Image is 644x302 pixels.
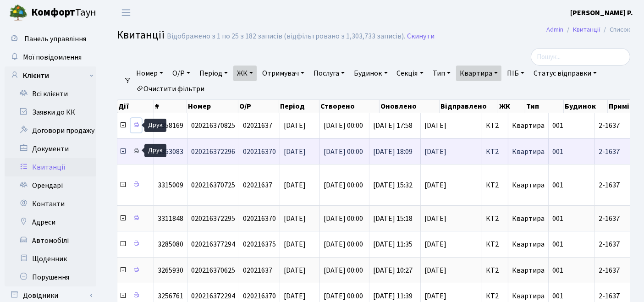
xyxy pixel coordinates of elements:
span: 001 [552,180,563,190]
img: logo.png [9,4,28,22]
span: КТ2 [486,241,504,248]
span: 020216377294 [191,239,235,249]
span: [DATE] [424,148,478,155]
span: [DATE] 00:00 [324,239,363,249]
div: Відображено з 1 по 25 з 182 записів (відфільтровано з 1,303,733 записів). [167,32,405,41]
span: 3315009 [158,180,183,190]
a: Щоденник [5,250,96,268]
a: [PERSON_NAME] Р. [570,7,633,18]
span: [DATE] 00:00 [324,180,363,190]
span: 020216370625 [191,265,235,275]
b: Комфорт [31,5,75,20]
a: ЖК [233,66,257,81]
th: # [154,100,187,113]
a: Орендарі [5,176,96,195]
span: [DATE] 00:00 [324,214,363,224]
span: 3358169 [158,121,183,131]
span: 02021637 [243,121,272,131]
th: Номер [187,100,238,113]
span: КТ2 [486,215,504,222]
span: Панель управління [24,34,86,44]
span: 3265930 [158,265,183,275]
span: 3256761 [158,291,183,301]
span: [DATE] [424,267,478,274]
span: 020216372295 [191,214,235,224]
span: 001 [552,291,563,301]
a: Заявки до КК [5,103,96,121]
a: Квитанції [573,25,600,34]
span: Мої повідомлення [23,52,82,62]
a: Клієнти [5,66,96,85]
span: [DATE] 15:18 [373,214,413,224]
span: 001 [552,121,563,131]
span: [DATE] 15:32 [373,180,413,190]
span: [DATE] [284,180,306,190]
a: Очистити фільтри [132,81,208,97]
a: Адреси [5,213,96,231]
span: Квартира [512,147,545,157]
a: Квартира [456,66,501,81]
span: КТ2 [486,148,504,155]
span: [DATE] 00:00 [324,121,363,131]
span: [DATE] 11:35 [373,239,413,249]
span: Квартира [512,239,545,249]
a: Документи [5,140,96,158]
a: Договори продажу [5,121,96,140]
a: Порушення [5,268,96,286]
span: [DATE] 11:39 [373,291,413,301]
span: 001 [552,239,563,249]
span: 001 [552,265,563,275]
th: Відправлено [440,100,498,113]
span: 001 [552,214,563,224]
span: 3311848 [158,214,183,224]
span: Квартира [512,121,545,131]
th: Створено [319,100,380,113]
span: Квартира [512,214,545,224]
span: [DATE] 18:09 [373,147,413,157]
a: Всі клієнти [5,85,96,103]
li: Список [600,25,630,35]
th: Дії [117,100,154,113]
span: 001 [552,147,563,157]
a: Admin [546,25,563,34]
span: Квитанції [117,27,165,43]
span: 020216370825 [191,121,235,131]
span: 3353083 [158,147,183,157]
b: [PERSON_NAME] Р. [570,8,633,18]
span: 020216372294 [191,291,235,301]
a: О/Р [169,66,194,81]
span: [DATE] [424,292,478,300]
span: 3285080 [158,239,183,249]
th: Тип [525,100,564,113]
a: Контакти [5,195,96,213]
nav: breadcrumb [533,20,644,39]
span: КТ2 [486,267,504,274]
span: 02021637 [243,265,272,275]
span: [DATE] [284,239,306,249]
span: КТ2 [486,292,504,300]
a: Номер [132,66,167,81]
a: Автомобілі [5,231,96,250]
span: [DATE] 10:27 [373,265,413,275]
th: Оновлено [380,100,440,113]
span: 020216375 [243,239,276,249]
a: Послуга [310,66,348,81]
span: 02021637 [243,180,272,190]
a: Період [196,66,231,81]
span: [DATE] [284,214,306,224]
a: Тип [429,66,454,81]
input: Пошук... [531,48,630,66]
span: [DATE] [284,147,306,157]
th: О/Р [238,100,279,113]
span: 020216372296 [191,147,235,157]
span: Таун [31,5,96,21]
span: 020216370 [243,214,276,224]
span: Квартира [512,291,545,301]
span: [DATE] [424,122,478,129]
span: 020216370725 [191,180,235,190]
span: КТ2 [486,122,504,129]
th: Період [279,100,319,113]
span: [DATE] [284,291,306,301]
span: [DATE] [424,241,478,248]
a: ПІБ [503,66,528,81]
